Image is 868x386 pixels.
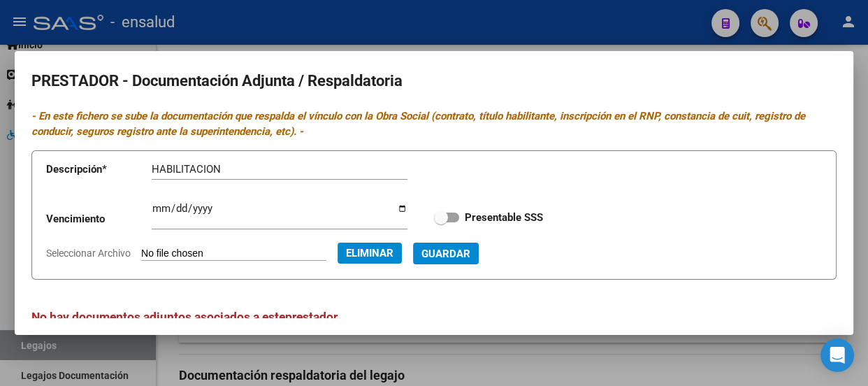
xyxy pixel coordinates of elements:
span: Guardar [421,248,470,260]
span: prestador [285,310,338,324]
p: Descripción [46,162,152,178]
i: - En este fichero se sube la documentación que respalda el vínculo con la Obra Social (contrato, ... [31,110,805,138]
div: Open Intercom Messenger [820,338,854,372]
h2: PRESTADOR - Documentación Adjunta / Respaldatoria [31,68,837,94]
span: Eliminar [346,247,393,259]
button: Guardar [413,243,479,264]
h3: No hay documentos adjuntos asociados a este [31,308,837,326]
button: Eliminar [338,243,402,264]
p: Vencimiento [46,211,152,227]
span: Seleccionar Archivo [46,248,131,259]
strong: Presentable SSS [465,211,543,224]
